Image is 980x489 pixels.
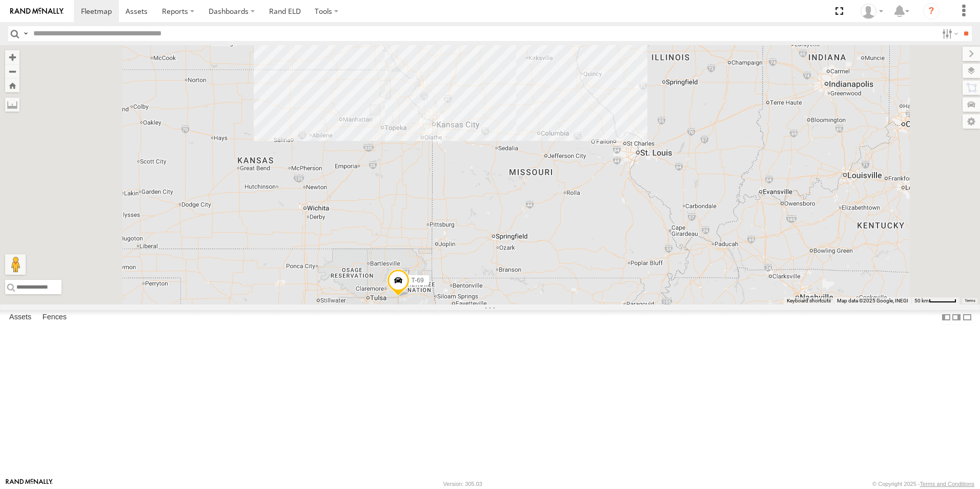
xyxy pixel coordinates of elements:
button: Zoom Home [5,78,19,92]
label: Dock Summary Table to the Right [951,310,962,325]
a: Visit our Website [6,479,53,489]
label: Map Settings [963,114,980,129]
button: Keyboard shortcuts [787,297,831,304]
img: rand-logo.svg [10,8,64,15]
label: Measure [5,97,19,112]
div: Version: 305.03 [443,481,482,487]
span: 50 km [914,298,929,303]
button: Drag Pegman onto the map to open Street View [5,254,26,275]
label: Search Query [22,26,30,41]
label: Dock Summary Table to the Left [941,310,951,325]
label: Fences [37,310,72,324]
a: Terms and Conditions [920,481,974,487]
a: Terms [965,299,975,303]
button: Zoom out [5,64,19,78]
div: Ben Zylstra [857,4,887,19]
i: ? [923,3,940,19]
label: Hide Summary Table [962,310,972,325]
button: Map Scale: 50 km per 50 pixels [911,297,959,304]
button: Zoom in [5,50,19,64]
span: Map data ©2025 Google, INEGI [837,298,908,303]
div: © Copyright 2025 - [872,481,974,487]
span: T-69 [412,277,424,284]
label: Assets [4,310,36,324]
label: Search Filter Options [938,26,960,41]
